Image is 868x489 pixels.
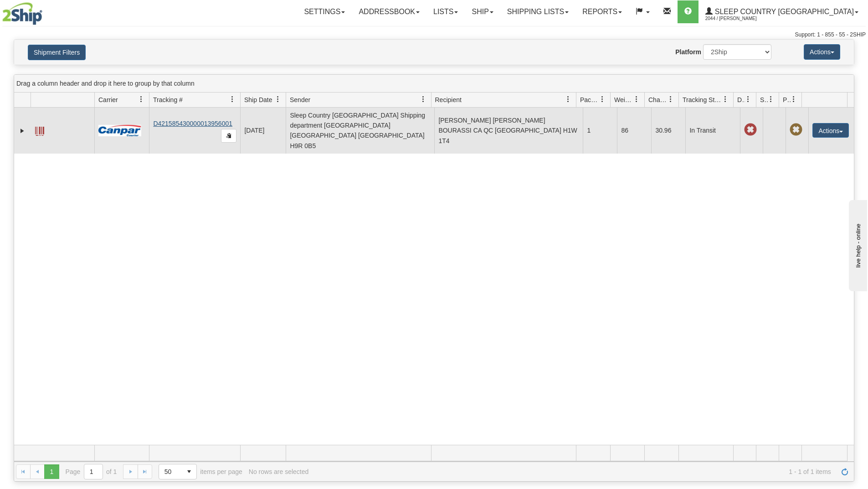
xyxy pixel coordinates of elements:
[595,92,610,107] a: Packages filter column settings
[416,92,431,107] a: Sender filter column settings
[66,464,117,479] span: Page of 1
[651,108,685,154] td: 30.96
[2,31,866,39] div: Support: 1 - 855 - 55 - 2SHIP
[153,95,183,104] span: Tracking #
[783,95,791,104] span: Pickup Status
[84,464,103,479] input: Page 1
[290,95,310,104] span: Sender
[221,129,236,143] button: Copy to clipboard
[159,464,197,479] span: Page sizes drop down
[617,108,651,154] td: 86
[434,108,583,154] td: [PERSON_NAME] [PERSON_NAME] BOURASSI CA QC [GEOGRAPHIC_DATA] H1W 1T4
[35,123,44,137] a: Label
[560,92,576,107] a: Recipient filter column settings
[740,92,756,107] a: Delivery Status filter column settings
[182,464,196,479] span: select
[153,120,232,127] a: D421585430000013956001
[164,467,176,476] span: 50
[699,0,865,23] a: Sleep Country [GEOGRAPHIC_DATA] 2044 / [PERSON_NAME]
[435,95,462,104] span: Recipient
[244,95,272,104] span: Ship Date
[629,92,644,107] a: Weight filter column settings
[675,47,701,57] label: Platform
[744,124,757,136] span: Late
[648,95,668,104] span: Charge
[580,95,599,104] span: Packages
[737,95,745,104] span: Delivery Status
[7,8,84,15] div: live help - online
[705,14,774,23] span: 2044 / [PERSON_NAME]
[270,92,286,107] a: Ship Date filter column settings
[760,95,768,104] span: Shipment Issues
[98,125,141,136] img: 14 - Canpar
[583,108,617,154] td: 1
[297,0,352,23] a: Settings
[14,75,854,93] div: grid grouping header
[352,0,426,23] a: Addressbook
[426,0,465,23] a: Lists
[315,468,831,475] span: 1 - 1 of 1 items
[786,92,801,107] a: Pickup Status filter column settings
[28,45,86,60] button: Shipment Filters
[837,464,852,479] a: Refresh
[713,8,854,15] span: Sleep Country [GEOGRAPHIC_DATA]
[663,92,678,107] a: Charge filter column settings
[685,108,740,154] td: In Transit
[465,0,500,23] a: Ship
[286,108,434,154] td: Sleep Country [GEOGRAPHIC_DATA] Shipping department [GEOGRAPHIC_DATA] [GEOGRAPHIC_DATA] [GEOGRAPH...
[225,92,240,107] a: Tracking # filter column settings
[98,95,118,104] span: Carrier
[240,108,286,154] td: [DATE]
[2,2,42,25] img: logo2044.jpg
[575,0,629,23] a: Reports
[847,198,867,291] iframe: chat widget
[763,92,779,107] a: Shipment Issues filter column settings
[159,464,242,479] span: items per page
[18,126,27,135] a: Expand
[683,95,722,104] span: Tracking Status
[249,468,309,475] div: No rows are selected
[614,95,633,104] span: Weight
[44,464,59,479] span: Page 1
[718,92,733,107] a: Tracking Status filter column settings
[812,123,849,138] button: Actions
[134,92,149,107] a: Carrier filter column settings
[500,0,575,23] a: Shipping lists
[804,44,840,60] button: Actions
[790,124,802,136] span: Pickup Not Assigned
